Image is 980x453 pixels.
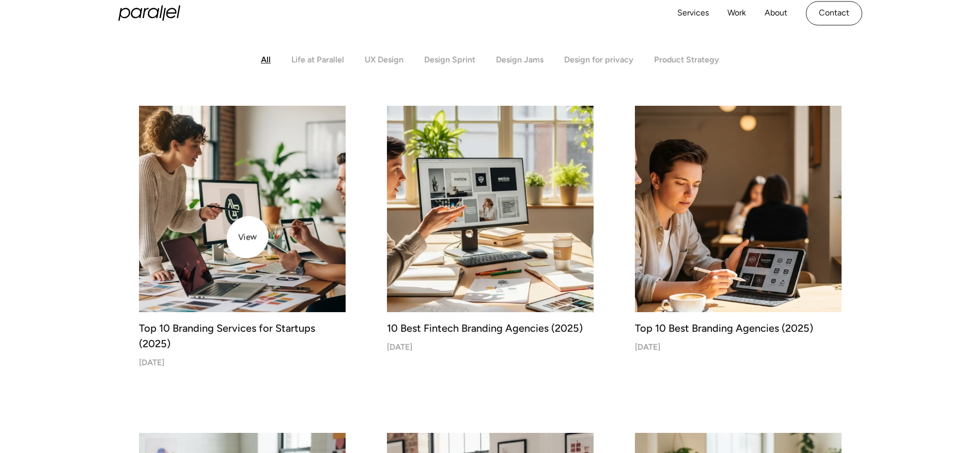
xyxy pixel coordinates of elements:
[387,106,594,352] a: 10 Best Fintech Branding Agencies (2025)10 Best Fintech Branding Agencies (2025)[DATE]
[134,101,351,317] img: Top 10 Branding Services for Startups (2025)
[806,1,862,25] a: Contact
[635,106,842,352] a: Top 10 Best Branding Agencies (2025)Top 10 Best Branding Agencies (2025)[DATE]
[635,342,660,352] div: [DATE]
[365,55,403,64] div: UX Design
[424,55,475,64] div: Design Sprint
[387,106,594,312] img: 10 Best Fintech Branding Agencies (2025)
[635,106,842,312] img: Top 10 Best Branding Agencies (2025)
[139,358,164,367] div: [DATE]
[677,6,709,21] a: Services
[496,55,543,64] div: Design Jams
[654,55,719,64] div: Product Strategy
[765,6,787,21] a: About
[387,320,594,336] div: 10 Best Fintech Branding Agencies (2025)
[261,55,271,64] div: All
[139,320,346,351] div: Top 10 Branding Services for Startups (2025)
[291,55,344,64] div: Life at Parallel
[387,342,412,352] div: [DATE]
[727,6,746,21] a: Work
[635,320,842,336] div: Top 10 Best Branding Agencies (2025)
[118,6,180,21] a: home
[564,55,633,64] div: Design for privacy
[139,106,346,367] a: Top 10 Branding Services for Startups (2025)Top 10 Branding Services for Startups (2025)[DATE]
